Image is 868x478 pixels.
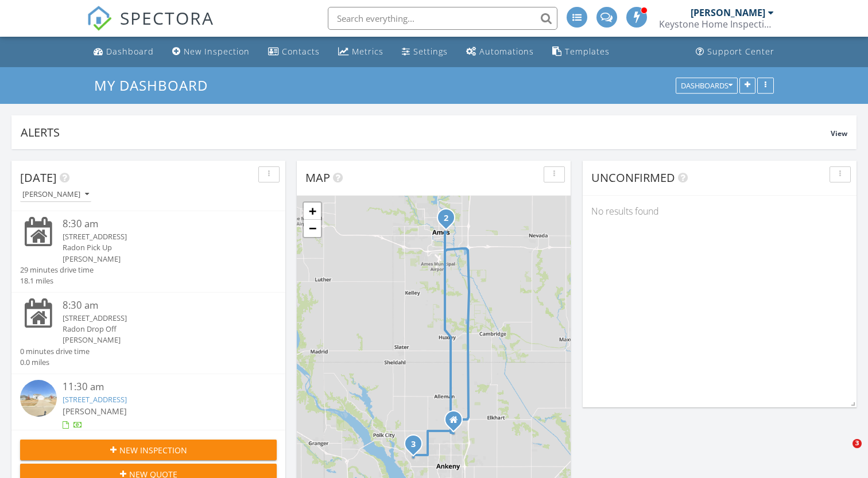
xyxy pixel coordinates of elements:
span: 3 [852,439,862,448]
a: Automations (Advanced) [462,41,538,63]
a: Zoom in [304,203,321,220]
a: 11:30 am [STREET_ADDRESS] [PERSON_NAME] 40 minutes drive time 26.9 miles [20,380,277,453]
div: Alerts [21,125,831,140]
div: [STREET_ADDRESS] [63,313,255,324]
div: 11:30 am [63,380,255,394]
div: 0.0 miles [20,357,90,368]
div: [PERSON_NAME] [691,7,765,18]
div: Contacts [282,46,320,57]
div: Support Center [707,46,774,57]
a: Zoom out [304,220,321,237]
span: SPECTORA [120,6,214,30]
a: SPECTORA [87,15,214,40]
img: The Best Home Inspection Software - Spectora [87,6,112,31]
iframe: Intercom live chat [829,439,857,467]
a: Templates [548,41,614,63]
button: [PERSON_NAME] [20,187,91,203]
div: Radon Pick Up [63,242,255,253]
span: Unconfirmed [591,170,675,185]
div: [STREET_ADDRESS] [63,231,255,242]
div: [PERSON_NAME] [63,335,255,345]
button: Dashboards [676,77,738,94]
div: 0 minutes drive time [20,346,90,357]
div: Automations [479,46,534,57]
img: streetview [20,380,57,417]
div: Dashboards [681,81,733,90]
div: Settings [413,46,448,57]
div: [PERSON_NAME] [22,191,89,199]
a: [STREET_ADDRESS] [63,394,127,405]
div: Dashboard [106,46,154,57]
div: No results found [583,196,857,227]
i: 2 [444,215,448,223]
a: My Dashboard [94,76,218,95]
a: 8:30 am [STREET_ADDRESS] Radon Pick Up [PERSON_NAME] 29 minutes drive time 18.1 miles [20,217,277,286]
a: Contacts [263,41,324,63]
div: Keystone Home Inspections, LLC [659,18,774,30]
i: 3 [411,441,416,449]
button: New Inspection [20,440,277,460]
a: Dashboard [89,41,158,63]
span: Map [305,170,330,185]
div: Radon Drop Off [63,324,255,335]
div: 29 minutes drive time [20,265,94,275]
a: 8:30 am [STREET_ADDRESS] Radon Drop Off [PERSON_NAME] 0 minutes drive time 0.0 miles [20,298,277,368]
div: 18.1 miles [20,275,94,286]
div: 211 E 7th St, Ames, IA 50010 [446,217,453,224]
div: Templates [565,46,610,57]
a: Metrics [334,41,388,63]
a: Support Center [691,41,779,63]
div: [PERSON_NAME] [63,254,255,265]
span: [DATE] [20,170,57,185]
div: Metrics [352,46,383,57]
div: 4902 NW 15th St, Ankeny, IA 50023 [413,444,420,450]
input: Search everything... [328,7,557,30]
div: 8:30 am [63,298,255,313]
a: New Inspection [168,41,254,63]
div: 320 NE 51st St, Ankeny Iowa 50021 [454,419,460,426]
span: New Inspection [119,444,187,456]
span: View [831,129,847,138]
div: New Inspection [184,46,250,57]
a: Settings [397,41,452,63]
span: [PERSON_NAME] [63,406,127,417]
div: 8:30 am [63,217,255,231]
